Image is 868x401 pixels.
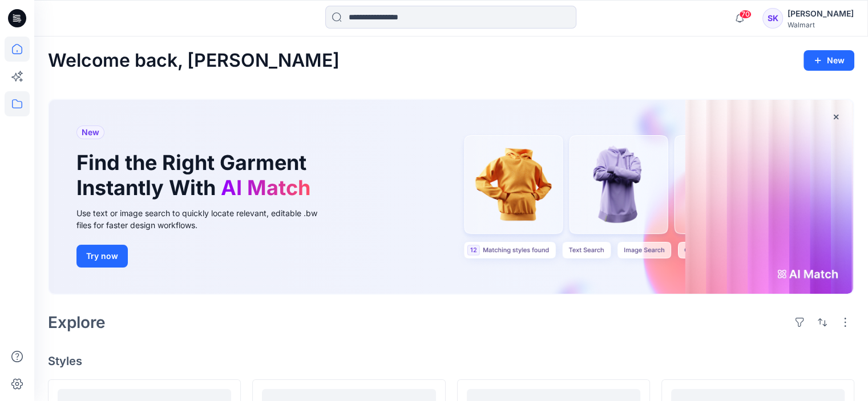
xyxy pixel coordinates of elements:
[48,354,854,368] h4: Styles
[76,151,316,200] h1: Find the Right Garment Instantly With
[788,21,854,29] div: Walmart
[221,175,310,200] span: AI Match
[48,313,106,331] h2: Explore
[804,50,854,71] button: New
[76,245,128,268] button: Try now
[788,7,854,21] div: [PERSON_NAME]
[739,10,752,19] span: 70
[82,125,99,139] span: New
[762,8,783,29] div: SK
[48,50,340,71] h2: Welcome back, [PERSON_NAME]
[76,207,333,231] div: Use text or image search to quickly locate relevant, editable .bw files for faster design workflows.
